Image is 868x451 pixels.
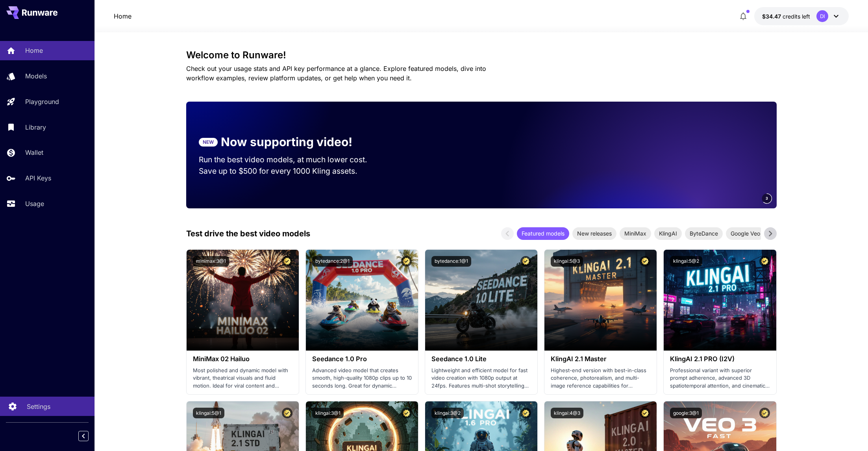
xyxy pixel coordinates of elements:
div: New releases [572,227,616,240]
div: Collapse sidebar [84,429,94,443]
button: klingai:4@3 [551,408,583,418]
img: alt [664,250,776,351]
button: Certified Model – Vetted for best performance and includes a commercial license. [282,256,292,267]
span: KlingAI [654,229,682,238]
p: Advanced video model that creates smooth, high-quality 1080p clips up to 10 seconds long. Great f... [312,367,412,390]
button: klingai:5@2 [670,256,702,267]
p: NEW [203,139,214,146]
p: Library [25,122,46,132]
p: Settings [27,402,50,411]
p: API Keys [25,173,51,183]
p: Lightweight and efficient model for fast video creation with 1080p output at 24fps. Features mult... [431,367,531,390]
img: alt [187,250,299,351]
button: Certified Model – Vetted for best performance and includes a commercial license. [759,256,770,267]
img: alt [306,250,418,351]
h3: Seedance 1.0 Pro [312,355,412,363]
p: Professional variant with superior prompt adherence, advanced 3D spatiotemporal attention, and ci... [670,367,770,390]
p: Run the best video models, at much lower cost. [199,154,382,165]
button: Certified Model – Vetted for best performance and includes a commercial license. [759,408,770,418]
div: KlingAI [654,227,682,240]
button: Certified Model – Vetted for best performance and includes a commercial license. [640,408,650,418]
h3: KlingAI 2.1 Master [551,355,650,363]
span: $34.47 [762,13,783,20]
div: Featured models [517,227,569,240]
p: Playground [25,97,59,106]
button: klingai:3@1 [312,408,344,418]
div: ByteDance [685,227,723,240]
a: Home [114,11,131,21]
span: credits left [783,13,810,20]
button: google:3@1 [670,408,702,418]
button: Collapse sidebar [78,431,89,441]
span: Check out your usage stats and API key performance at a glance. Explore featured models, dive int... [186,65,486,82]
span: MiniMax [620,229,651,238]
span: Featured models [517,229,569,238]
button: minimax:3@1 [193,256,229,267]
button: Certified Model – Vetted for best performance and includes a commercial license. [401,256,412,267]
button: klingai:3@2 [431,408,464,418]
p: Wallet [25,148,43,157]
div: MiniMax [620,227,651,240]
button: Certified Model – Vetted for best performance and includes a commercial license. [401,408,412,418]
div: $34.46546 [762,12,810,20]
p: Most polished and dynamic model with vibrant, theatrical visuals and fluid motion. Ideal for vira... [193,367,292,390]
button: Certified Model – Vetted for best performance and includes a commercial license. [282,408,292,418]
img: alt [425,250,537,351]
span: 3 [766,195,768,201]
button: klingai:5@1 [193,408,224,418]
h3: Welcome to Runware! [186,50,777,61]
h3: KlingAI 2.1 PRO (I2V) [670,355,770,363]
nav: breadcrumb [114,11,131,21]
p: Now supporting video! [221,133,352,151]
p: Home [25,46,43,55]
button: Certified Model – Vetted for best performance and includes a commercial license. [520,256,531,267]
span: ByteDance [685,229,723,238]
p: Highest-end version with best-in-class coherence, photorealism, and multi-image reference capabil... [551,367,650,390]
button: klingai:5@3 [551,256,583,267]
div: Google Veo [726,227,765,240]
h3: Seedance 1.0 Lite [431,355,531,363]
p: Save up to $500 for every 1000 Kling assets. [199,165,382,177]
img: alt [544,250,657,351]
button: bytedance:2@1 [312,256,353,267]
button: $34.46546DI [754,7,849,25]
button: Certified Model – Vetted for best performance and includes a commercial license. [640,256,650,267]
button: bytedance:1@1 [431,256,471,267]
p: Models [25,71,47,81]
button: Certified Model – Vetted for best performance and includes a commercial license. [520,408,531,418]
h3: MiniMax 02 Hailuo [193,355,292,363]
span: New releases [572,229,616,238]
p: Test drive the best video models [186,228,310,239]
p: Usage [25,199,44,208]
span: Google Veo [726,229,765,238]
div: DI [816,10,828,22]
